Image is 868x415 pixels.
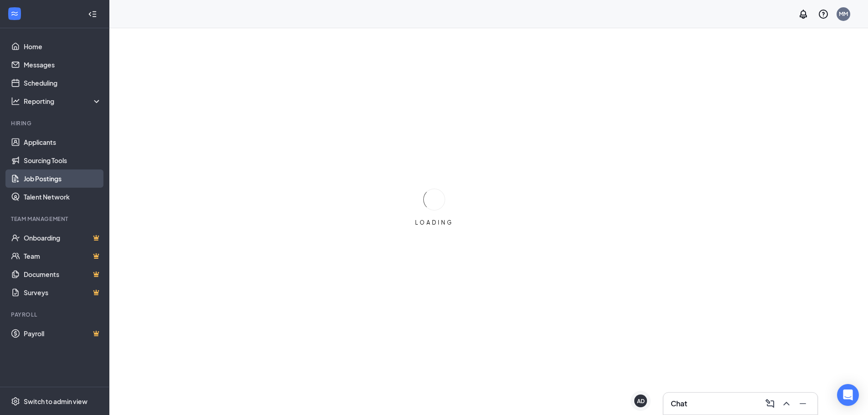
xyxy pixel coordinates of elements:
svg: Analysis [11,97,20,106]
svg: ChevronUp [781,398,792,409]
div: Open Intercom Messenger [837,384,859,406]
button: Minimize [796,396,810,411]
button: ChevronUp [779,396,794,411]
svg: WorkstreamLogo [10,9,19,18]
a: Talent Network [24,188,102,206]
svg: Minimize [797,398,808,409]
a: PayrollCrown [24,324,102,343]
a: SurveysCrown [24,283,102,302]
a: Job Postings [24,169,102,188]
div: Team Management [11,215,100,223]
div: Hiring [11,119,100,127]
div: Switch to admin view [24,397,87,406]
a: DocumentsCrown [24,265,102,283]
h3: Chat [671,399,687,409]
div: Reporting [24,97,102,106]
a: TeamCrown [24,247,102,265]
a: Applicants [24,133,102,151]
div: LOADING [411,219,457,226]
svg: QuestionInfo [818,9,829,20]
svg: ComposeMessage [765,398,776,409]
a: Sourcing Tools [24,151,102,169]
div: MM [839,10,848,18]
a: OnboardingCrown [24,229,102,247]
div: AD [637,397,645,405]
button: ComposeMessage [763,396,777,411]
a: Messages [24,56,102,74]
a: Scheduling [24,74,102,92]
svg: Settings [11,397,20,406]
svg: Notifications [798,9,809,20]
svg: Collapse [88,10,97,19]
div: Payroll [11,311,100,318]
a: Home [24,37,102,56]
